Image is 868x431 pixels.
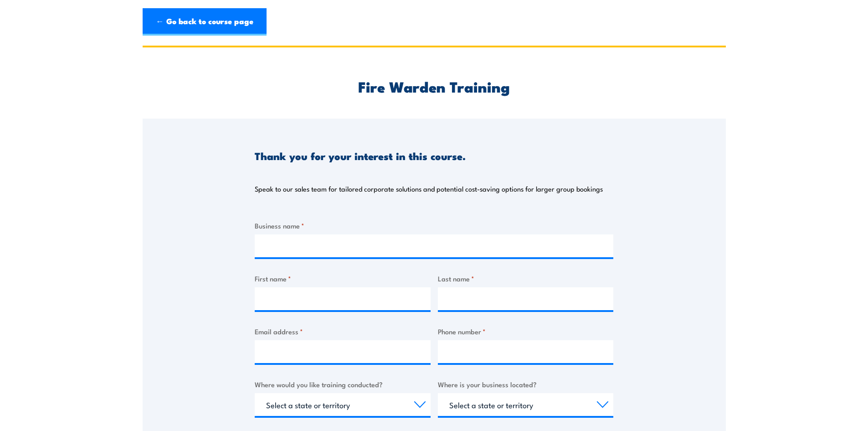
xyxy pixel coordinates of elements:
[255,80,613,93] h2: Fire Warden Training
[438,379,614,389] label: Where is your business located?
[255,379,431,389] label: Where would you like training conducted?
[438,326,614,337] label: Phone number
[255,184,603,193] p: Speak to our sales team for tailored corporate solutions and potential cost-saving options for la...
[143,8,267,36] a: ← Go back to course page
[255,220,613,231] label: Business name
[255,326,431,337] label: Email address
[255,273,431,284] label: First name
[438,273,614,284] label: Last name
[255,151,466,161] h3: Thank you for your interest in this course.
